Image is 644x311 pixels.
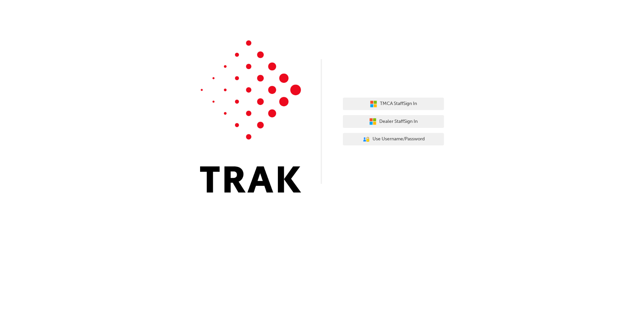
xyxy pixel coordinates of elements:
span: Use Username/Password [373,135,425,143]
img: Trak [200,40,301,193]
button: TMCA StaffSign In [343,98,444,110]
span: TMCA Staff Sign In [380,100,417,108]
button: Dealer StaffSign In [343,115,444,128]
span: Dealer Staff Sign In [379,118,418,126]
button: Use Username/Password [343,133,444,146]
